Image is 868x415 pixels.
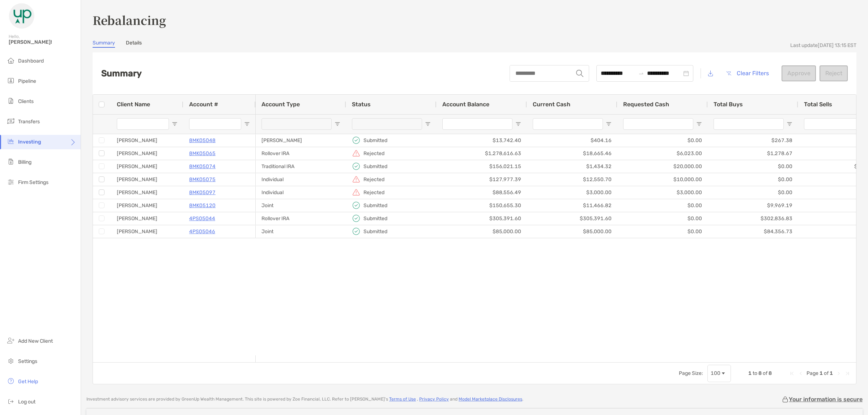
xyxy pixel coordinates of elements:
div: $85,000.00 [437,225,527,238]
img: icon status [352,201,361,210]
span: swap-right [638,70,644,76]
div: Rollover IRA [256,147,346,160]
span: Pipeline [18,78,36,84]
div: [PERSON_NAME] [111,160,183,173]
span: 1 [820,370,823,376]
p: Submitted [363,214,387,223]
div: [PERSON_NAME] [111,173,183,186]
div: $156,021.15 [437,160,527,173]
span: Add New Client [18,338,53,344]
div: $85,000.00 [527,225,617,238]
input: Requested Cash Filter Input [623,118,693,130]
span: of [824,370,829,376]
p: Investment advisory services are provided by GreenUp Wealth Management . This site is powered by ... [86,397,523,402]
p: Submitted [363,136,387,145]
a: 8MK05097 [189,188,216,197]
div: Last update [DATE] 13:15 EST [790,42,856,48]
p: Submitted [363,162,387,171]
div: $0.00 [617,212,708,225]
div: $0.00 [708,160,798,173]
input: Account # Filter Input [189,118,241,130]
div: Last Page [844,371,850,376]
div: $6,023.00 [617,147,708,160]
img: settings icon [7,356,15,365]
p: Rejected [363,175,384,184]
button: Open Filter Menu [335,121,340,127]
p: Submitted [363,201,387,210]
p: Submitted [363,227,387,236]
div: First Page [789,371,795,376]
button: Clear Filters [720,65,774,81]
h3: Rebalancing [93,12,856,28]
div: $1,434.32 [527,160,617,173]
div: $18,665.46 [527,147,617,160]
a: Model Marketplace Disclosures [459,397,522,402]
a: Privacy Policy [419,397,449,402]
a: 8MK05120 [189,201,216,210]
div: [PERSON_NAME] [111,225,183,238]
span: 8 [758,370,762,376]
span: Billing [18,159,31,165]
img: icon status [352,188,361,197]
div: $3,000.00 [617,186,708,199]
div: Page Size [707,365,731,382]
div: $13,742.40 [437,134,527,147]
img: button icon [726,71,731,76]
a: Details [126,40,142,48]
div: [PERSON_NAME] [111,147,183,160]
img: billing icon [7,157,15,166]
div: [PERSON_NAME] [111,134,183,147]
img: get-help icon [7,377,15,385]
p: Rejected [363,188,384,197]
a: 8MK05074 [189,162,216,171]
input: Account Balance Filter Input [442,118,512,130]
img: pipeline icon [7,76,15,85]
img: icon status [352,149,361,158]
span: Client Name [117,101,150,108]
div: [PERSON_NAME] [111,212,183,225]
div: Individual [256,186,346,199]
span: Status [352,101,371,108]
div: [PERSON_NAME] [111,186,183,199]
div: $88,556.49 [437,186,527,199]
span: to [753,370,757,376]
div: $1,278.67 [708,147,798,160]
span: Account # [189,101,218,108]
span: Clients [18,98,34,104]
div: $127,977.39 [437,173,527,186]
div: $12,550.70 [527,173,617,186]
img: firm-settings icon [7,177,15,186]
button: Open Filter Menu [244,121,250,127]
img: transfers icon [7,117,15,125]
div: $404.16 [527,134,617,147]
span: 1 [830,370,833,376]
div: Traditional IRA [256,160,346,173]
span: Total Sells [804,101,832,108]
p: 8MK05075 [189,175,216,184]
a: 4PS05046 [189,227,215,236]
span: of [763,370,767,376]
img: icon status [352,214,361,223]
a: 8MK05048 [189,136,216,145]
div: $1,278,616.63 [437,147,527,160]
img: icon status [352,136,361,145]
span: Account Balance [442,101,489,108]
input: Client Name Filter Input [117,118,169,130]
span: Requested Cash [623,101,669,108]
a: Summary [93,40,115,48]
img: add_new_client icon [7,336,15,345]
img: input icon [576,70,583,77]
div: $305,391.60 [437,212,527,225]
a: Terms of Use [389,397,416,402]
span: Transfers [18,119,40,125]
a: 8MK05065 [189,149,216,158]
span: Account Type [261,101,300,108]
span: Settings [18,358,37,364]
p: 4PS05044 [189,214,215,223]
